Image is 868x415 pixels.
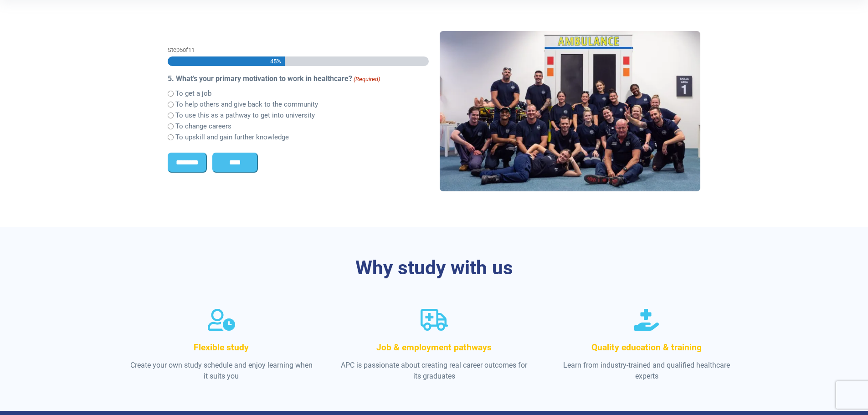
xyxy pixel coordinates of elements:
[194,342,249,353] span: Flexible study
[340,360,528,382] p: APC is passionate about creating real career outcomes for its graduates
[553,360,740,382] p: Learn from industry-trained and qualified healthcare experts
[180,46,183,53] span: 5
[175,110,315,121] label: To use this as a pathway to get into university
[175,132,289,143] label: To upskill and gain further knowledge
[353,75,380,84] span: (Required)
[269,56,281,66] span: 45%
[175,88,211,99] label: To get a job
[168,73,429,84] legend: 5. What’s your primary motivation to work in healthcare?
[168,46,429,54] p: Step of
[591,342,702,353] span: Quality education & training
[188,46,195,53] span: 11
[175,121,231,132] label: To change careers
[168,256,701,280] h3: Why study with us
[376,342,492,353] span: Job & employment pathways
[175,99,318,110] label: To help others and give back to the community
[128,360,315,382] p: Create your own study schedule and enjoy learning when it suits you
